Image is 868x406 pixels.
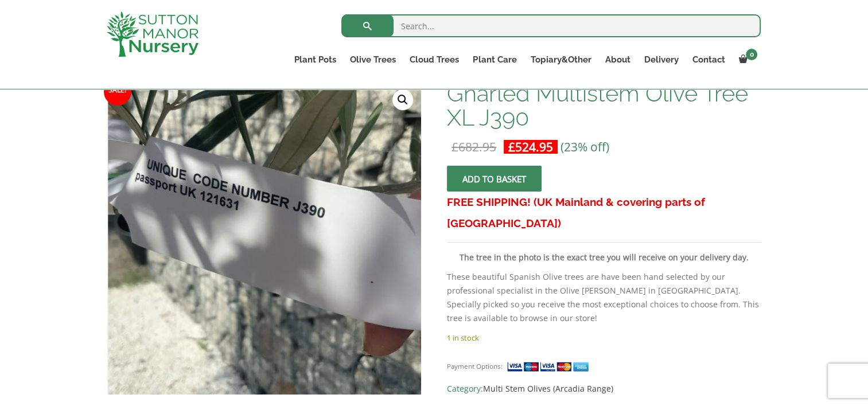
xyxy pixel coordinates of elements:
a: Topiary&Other [523,52,598,68]
strong: The tree in the photo is the exact tree you will receive on your delivery day. [460,252,749,263]
bdi: 524.95 [508,139,553,155]
a: 0 [731,52,761,68]
a: About [598,52,637,68]
a: Olive Trees [343,52,403,68]
span: 0 [746,49,757,60]
a: Contact [685,52,731,68]
a: Plant Pots [287,52,343,68]
p: 1 in stock [447,331,761,345]
a: Plant Care [466,52,523,68]
img: payment supported [507,361,593,373]
h1: Gnarled Multistem Olive Tree XL J390 [447,81,761,130]
span: £ [508,139,515,155]
span: (23% off) [560,139,609,155]
h3: FREE SHIPPING! (UK Mainland & covering parts of [GEOGRAPHIC_DATA]) [447,192,761,234]
p: These beautiful Spanish Olive trees are have been hand selected by our professional specialist in... [447,270,761,325]
span: Category: [447,382,761,396]
img: logo [107,11,198,57]
span: £ [451,139,458,155]
bdi: 682.95 [451,139,496,155]
a: Delivery [637,52,685,68]
small: Payment Options: [447,362,503,370]
input: Search... [341,14,761,37]
a: Cloud Trees [403,52,466,68]
a: Multi Stem Olives (Arcadia Range) [483,383,613,394]
a: View full-screen image gallery [392,89,413,110]
button: Add to basket [447,166,542,192]
span: Sale! [104,78,131,106]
